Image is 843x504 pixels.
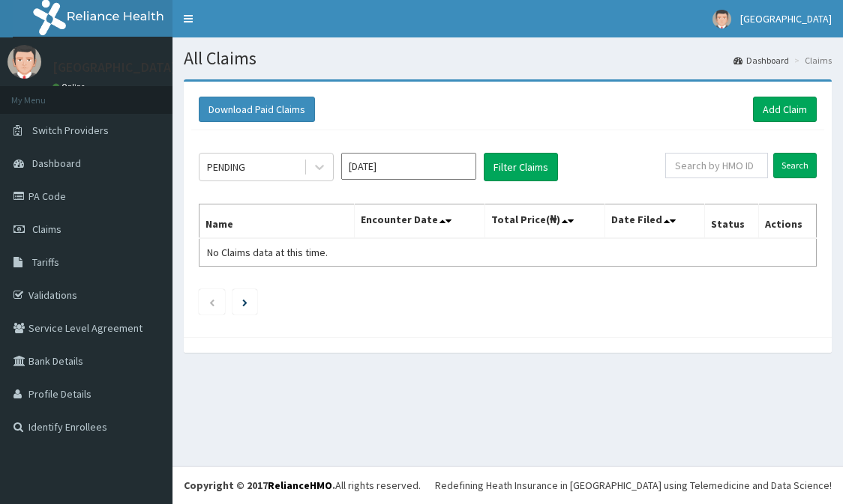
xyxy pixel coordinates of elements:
[184,49,832,68] h1: All Claims
[740,12,832,25] span: [GEOGRAPHIC_DATA]
[32,255,59,269] span: Tariffs
[32,222,61,236] span: Claims
[484,204,605,239] th: Total Price(₦)
[242,295,247,309] a: Next page
[52,82,88,92] a: Online
[758,204,816,239] th: Actions
[7,45,41,79] img: User Image
[712,10,731,28] img: User Image
[32,124,109,137] span: Switch Providers
[733,54,789,67] a: Dashboard
[52,61,176,74] p: [GEOGRAPHIC_DATA]
[268,479,332,492] a: RelianceHMO
[341,153,476,180] input: Select Month and Year
[207,246,328,259] span: No Claims data at this time.
[753,97,817,122] a: Add Claim
[184,479,335,492] strong: Copyright © 2017 .
[773,153,817,178] input: Search
[605,204,705,239] th: Date Filed
[172,466,843,504] footer: All rights reserved.
[199,204,355,239] th: Name
[199,97,315,122] button: Download Paid Claims
[207,160,245,174] div: PENDING
[704,204,758,239] th: Status
[355,204,484,239] th: Encounter Date
[665,153,768,178] input: Search by HMO ID
[484,153,558,181] button: Filter Claims
[32,157,81,170] span: Dashboard
[208,295,215,309] a: Previous page
[790,54,832,67] li: Claims
[435,478,832,493] div: Redefining Heath Insurance in [GEOGRAPHIC_DATA] using Telemedicine and Data Science!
